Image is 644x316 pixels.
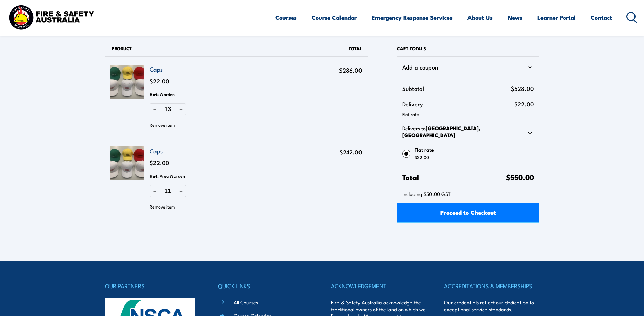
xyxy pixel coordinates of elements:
span: Subtotal [402,83,511,94]
a: Course Calendar [312,8,357,26]
div: Add a coupon [402,62,534,72]
h4: OUR PARTNERS [105,281,200,291]
a: Proceed to Checkout [397,203,539,223]
a: Caps [150,146,163,155]
span: Area Warden [160,171,185,181]
p: Including $50.00 GST [402,191,534,197]
span: Hat : [150,171,159,181]
a: Contact [591,8,612,26]
span: Total [402,172,505,182]
a: About Us [467,8,493,26]
img: Caps [110,65,144,99]
span: $242.00 [339,147,362,156]
a: News [508,8,522,26]
a: Learner Portal [537,8,576,26]
p: Delivers to [402,125,523,138]
a: Courses [275,8,297,26]
button: Reduce quantity of Caps [150,185,160,197]
button: Remove Caps from cart [150,201,175,212]
span: $22.00 [415,154,429,160]
img: Caps [110,146,144,180]
span: Total [349,45,362,52]
span: Delivery [402,99,514,109]
button: Remove Caps from cart [150,120,175,130]
div: Flat rate [402,109,534,119]
span: $550.00 [506,171,534,182]
h4: ACKNOWLEDGEMENT [331,281,426,291]
span: Warden [160,89,175,99]
span: $22.00 [514,99,534,109]
span: Flat rate [415,145,534,154]
h4: QUICK LINKS [218,281,313,291]
div: Delivers to[GEOGRAPHIC_DATA], [GEOGRAPHIC_DATA] [402,125,534,140]
span: $22.00 [150,77,169,85]
button: Increase quantity of Caps [176,103,186,115]
button: Increase quantity of Caps [176,185,186,197]
a: Caps [150,65,163,73]
p: Our credentials reflect our dedication to exceptional service standards. [444,299,539,313]
span: Hat : [150,89,159,99]
span: $528.00 [511,83,534,94]
strong: [GEOGRAPHIC_DATA], [GEOGRAPHIC_DATA] [402,124,480,139]
a: Emergency Response Services [372,8,453,26]
input: Flat rate$22.00 [402,150,410,158]
h4: ACCREDITATIONS & MEMBERSHIPS [444,281,539,291]
span: Proceed to Checkout [440,203,496,221]
input: Quantity of Caps in your cart. [160,103,176,115]
span: $22.00 [150,158,169,167]
input: Quantity of Caps in your cart. [160,185,176,197]
button: Reduce quantity of Caps [150,103,160,115]
h2: Cart totals [397,41,539,56]
span: $286.00 [339,66,362,74]
a: All Courses [234,299,258,306]
span: Product [112,45,132,52]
